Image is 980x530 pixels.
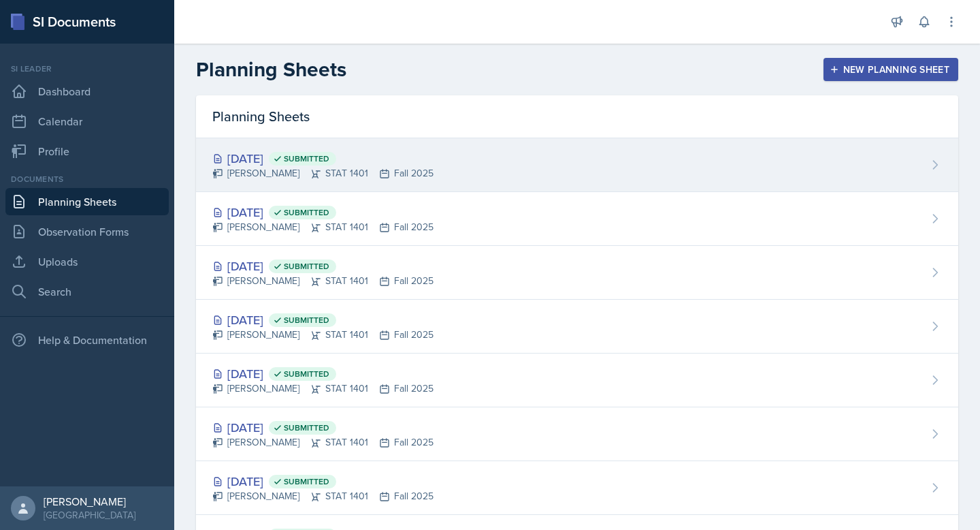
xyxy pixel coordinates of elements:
span: Submitted [284,315,329,326]
div: [PERSON_NAME] [44,495,135,508]
a: [DATE] Submitted [PERSON_NAME]STAT 1401Fall 2025 [196,354,958,407]
span: Submitted [284,207,329,218]
a: Uploads [5,248,169,275]
div: [PERSON_NAME] STAT 1401 Fall 2025 [212,220,434,234]
span: Submitted [284,153,329,164]
div: [PERSON_NAME] STAT 1401 Fall 2025 [212,328,434,342]
div: [DATE] [212,364,434,383]
a: [DATE] Submitted [PERSON_NAME]STAT 1401Fall 2025 [196,246,958,300]
div: Documents [5,173,169,185]
button: New Planning Sheet [823,58,958,81]
div: [PERSON_NAME] STAT 1401 Fall 2025 [212,381,434,396]
div: [GEOGRAPHIC_DATA] [44,508,135,522]
a: Profile [5,138,169,165]
a: [DATE] Submitted [PERSON_NAME]STAT 1401Fall 2025 [196,407,958,461]
a: Search [5,278,169,305]
div: [DATE] [212,203,434,221]
div: Si leader [5,63,169,75]
div: [PERSON_NAME] STAT 1401 Fall 2025 [212,166,434,181]
span: Submitted [284,422,329,433]
a: [DATE] Submitted [PERSON_NAME]STAT 1401Fall 2025 [196,138,958,192]
a: Calendar [5,108,169,135]
a: Planning Sheets [5,188,169,215]
div: [DATE] [212,472,434,490]
div: Help & Documentation [5,326,169,354]
a: [DATE] Submitted [PERSON_NAME]STAT 1401Fall 2025 [196,300,958,354]
div: New Planning Sheet [832,64,949,75]
div: [DATE] [212,418,434,437]
div: [DATE] [212,149,434,168]
div: [PERSON_NAME] STAT 1401 Fall 2025 [212,489,434,503]
div: [DATE] [212,311,434,329]
a: Observation Forms [5,218,169,245]
h2: Planning Sheets [196,57,346,82]
span: Submitted [284,476,329,487]
div: [DATE] [212,257,434,275]
a: [DATE] Submitted [PERSON_NAME]STAT 1401Fall 2025 [196,461,958,515]
span: Submitted [284,261,329,272]
div: [PERSON_NAME] STAT 1401 Fall 2025 [212,274,434,288]
div: Planning Sheets [196,95,958,138]
span: Submitted [284,369,329,379]
a: [DATE] Submitted [PERSON_NAME]STAT 1401Fall 2025 [196,192,958,246]
div: [PERSON_NAME] STAT 1401 Fall 2025 [212,435,434,450]
a: Dashboard [5,78,169,105]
